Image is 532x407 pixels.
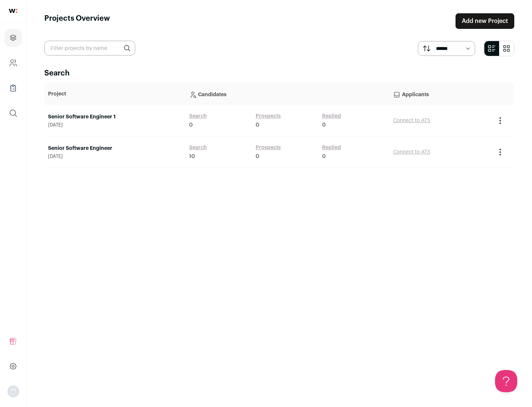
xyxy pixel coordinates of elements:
span: [DATE] [48,154,182,159]
button: Project Actions [496,148,505,157]
h1: Projects Overview [44,13,110,29]
h2: Search [44,68,514,78]
iframe: Help Scout Beacon - Open [495,370,517,392]
img: wellfound-shorthand-0d5821cbd27db2630d0214b213865d53afaa358527fdda9d0ea32b1df1b89c2c.svg [9,9,17,13]
a: Replied [322,144,341,151]
span: 0 [256,153,259,160]
a: Senior Software Engineer 1 [48,113,182,121]
a: Add new Project [456,13,514,29]
a: Search [189,144,207,151]
a: Prospects [256,112,281,120]
span: 10 [189,153,195,160]
a: Prospects [256,144,281,151]
button: Open dropdown [7,386,19,397]
a: Connect to ATS [393,149,430,155]
button: Project Actions [496,116,505,125]
input: Filter projects by name [44,41,135,55]
span: 0 [256,121,259,129]
a: Company and ATS Settings [4,54,22,72]
p: Project [48,90,182,98]
a: Search [189,112,207,120]
img: nopic.png [7,386,19,397]
a: Connect to ATS [393,118,430,123]
a: Company Lists [4,79,22,97]
p: Candidates [189,87,386,101]
p: Applicants [393,87,488,101]
span: 0 [189,121,193,129]
a: Projects [4,29,22,47]
span: 0 [322,121,326,129]
span: 0 [322,153,326,160]
a: Replied [322,112,341,120]
span: [DATE] [48,122,182,128]
a: Senior Software Engineer [48,145,182,152]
